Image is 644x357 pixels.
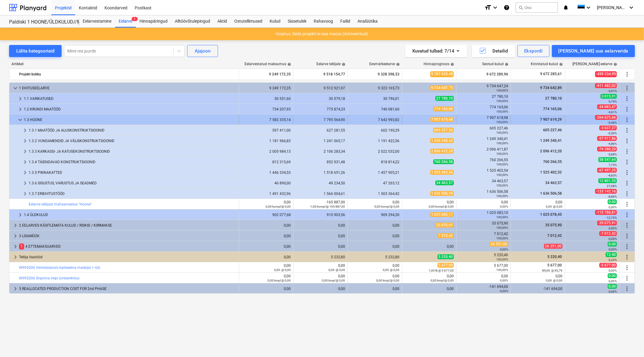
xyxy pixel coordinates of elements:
span: 5 220,40 [437,254,454,259]
div: 0,00 [350,200,399,209]
span: keyboard_arrow_right [12,222,19,229]
span: Rohkem tegevusi [623,158,631,166]
div: 9 328 398,53 [350,69,399,79]
div: Ajajoon [195,47,210,55]
i: keyboard_arrow_down [585,4,592,11]
div: 1 249 340,41 [459,137,508,145]
span: keyboard_arrow_right [17,106,24,113]
span: -459 234,95 [595,71,617,77]
div: Paldiski 1 HOONE/ÜLDKULUD//MAATÖÖD (2101787//2101824) [9,19,72,25]
small: 0,00% [500,205,508,208]
small: 0,00% [500,248,508,251]
div: 0,00 [296,234,345,238]
span: Rohkem tegevusi [623,148,631,155]
small: 100,00% [496,152,508,155]
span: 1 636 506,59 [430,191,454,196]
a: Eelarvestamine [79,15,115,27]
div: 1.1 VARIKATUSED [24,94,236,104]
span: keyboard_arrow_right [12,253,19,261]
div: 30 551,60 [242,97,291,101]
a: Aktid [214,15,231,27]
div: 7 582 335,14 [242,118,291,122]
span: 760 266,55 [543,160,562,164]
i: notifications [563,4,569,11]
span: 5 677,00 [547,263,562,267]
span: 2 096 412,20 [430,149,454,154]
small: 9,79% [609,100,617,103]
a: Hinnapäringud [136,15,171,27]
div: Kulud [266,15,284,27]
div: 1.3.7 ERIEHITUSTÖÖD [29,189,236,199]
div: Kinnitatud kulud [531,62,563,66]
span: 1 525 402,52 [540,170,562,174]
span: [PERSON_NAME] [597,5,627,10]
div: 1.3.2 VUNDAMENDID JA VÄLISKONSTRUKTSIOONID [29,136,236,146]
small: -3,46% [608,121,617,124]
span: Rohkem tegevusi [623,232,631,240]
span: 58 547,64 [598,157,617,162]
span: -133 142,16 [595,189,617,194]
small: 100,00% [496,110,508,113]
a: Ostutellimused [231,15,266,27]
i: keyboard_arrow_down [492,4,499,11]
div: 0,00 [296,244,345,249]
span: keyboard_arrow_right [12,232,19,240]
div: 1 636 506,58 [459,190,508,198]
i: Abikeskus [504,4,510,11]
div: 812 315,69 [242,160,291,164]
div: 1.3.3 KARKASSI- JA KATUSEKONSTRUKTSIOONID [29,147,236,156]
p: Hoiatus: Seda projekti ei saa muuta (Arhiveeritud) [276,31,368,37]
span: Rohkem tegevusi [623,285,631,292]
small: 100,00% [496,120,508,124]
span: keyboard_arrow_right [21,180,29,187]
div: 1 446 334,53 [242,171,291,175]
small: 0,00% [609,206,617,209]
div: 9 249 172,35 [242,86,291,90]
span: 27 780,10 [545,96,562,100]
div: Eelarve [115,15,136,27]
span: 1 [19,244,24,249]
div: 5 677,00 [459,263,508,272]
small: -4,86% [608,142,617,145]
div: 1.3.5 PINNAKATTED [29,168,236,177]
div: -165 887,00 [296,200,345,209]
a: Rahavoog [310,15,337,27]
span: 2 096 412,20 [540,149,562,153]
div: 775 874,33 [296,107,345,111]
div: 1 457 905,21 [350,171,399,175]
span: 12 801,55 [598,178,617,183]
div: 774 165,06 [459,105,508,113]
span: keyboard_arrow_right [21,190,29,197]
div: 30 796,01 [350,97,399,101]
div: 734 207,93 [242,107,291,111]
div: 1 025 083,10 [459,211,508,219]
span: -411 482,02 [595,83,617,88]
i: format_size [484,4,492,11]
small: -4,41% [608,89,617,93]
div: 9 672 289,96 [459,69,508,79]
div: 5 232,80 [296,255,345,259]
span: 0,00 [608,199,617,204]
span: keyboard_arrow_right [21,148,29,155]
div: Failid [337,15,354,27]
span: Rohkem tegevusi [623,264,631,271]
span: 35 075,91 [435,223,454,228]
div: 5 220,40 [459,253,508,261]
div: 909 294,30 [350,213,399,217]
button: Lülita kategooriaid [9,45,62,57]
div: 818 814,22 [350,160,399,164]
div: 602 190,29 [350,128,399,132]
div: Artikkel [9,62,239,66]
span: -5 677,00 [599,263,617,268]
span: 1 025 078,45 [540,212,562,217]
div: 0,00 [350,234,399,238]
a: Sissetulek [284,15,310,27]
div: 9 512 921,97 [296,86,345,90]
small: 0,00% [609,227,617,230]
span: 774 165,06 [433,107,454,111]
